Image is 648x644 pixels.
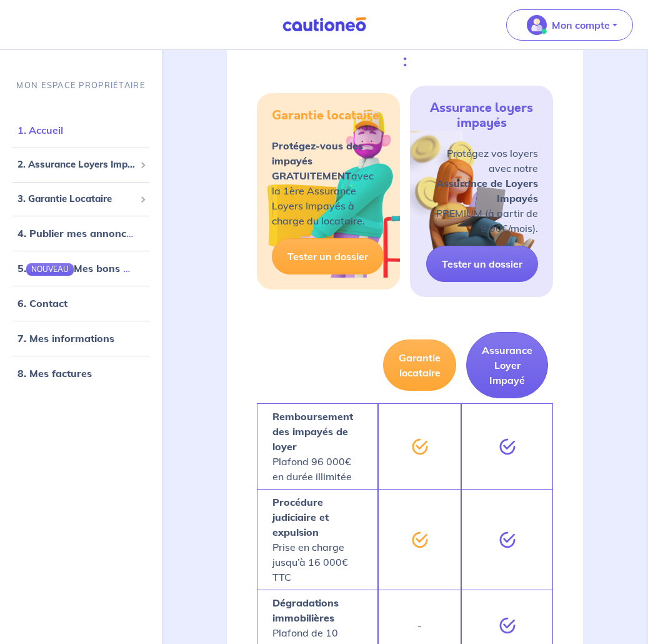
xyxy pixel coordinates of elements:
[506,9,633,41] button: illu_account_valid_menu.svgMon compte
[16,79,145,91] p: MON ESPACE PROPRIÉTAIRE
[426,246,538,282] a: Tester un dossier
[17,297,67,309] a: 6. Contact
[5,361,157,386] div: 8. Mes factures
[436,177,538,204] strong: Assurance de Loyers Impayés
[425,146,538,236] p: Protégez vos loyers avec notre PREMIUM (à partir de 9,90€/mois).
[257,30,553,71] h3: 2 Garanties pour protéger vos loyers :
[383,340,456,391] button: Garantie locataire
[277,17,371,33] img: Cautioneo
[272,108,379,123] h5: Garantie locataire
[17,227,137,239] a: 4. Publier mes annonces
[272,139,363,182] strong: Protégez-vous des impayés GRATUITEMENT
[527,15,547,35] img: illu_account_valid_menu.svg
[272,138,385,228] p: avec la 1ère Assurance Loyers Impayés à charge du locataire.
[272,238,384,274] a: Tester un dossier
[17,332,114,345] a: 7. Mes informations
[5,291,157,316] div: 6. Contact
[17,262,149,274] a: 5.NOUVEAUMes bons plans
[17,158,135,172] span: 2. Assurance Loyers Impayés
[5,256,157,281] div: 5.NOUVEAUMes bons plans
[17,124,63,136] a: 1. Accueil
[272,409,362,484] p: Plafond 96 000€ en durée illimitée
[5,221,157,246] div: 4. Publier mes annonces
[272,410,353,453] strong: Remboursement des impayés de loyer
[5,326,157,351] div: 7. Mes informations
[466,332,548,398] button: Assurance Loyer Impayé
[272,496,329,538] strong: Procédure judiciaire et expulsion
[425,101,538,131] h5: Assurance loyers impayés
[272,495,362,585] p: Prise en charge jusqu’à 16 000€ TTC
[5,118,157,143] div: 1. Accueil
[5,187,157,211] div: 3. Garantie Locataire
[5,153,157,177] div: 2. Assurance Loyers Impayés
[17,192,135,206] span: 3. Garantie Locataire
[272,596,339,624] strong: Dégradations immobilières
[552,18,610,33] p: Mon compte
[17,367,92,380] a: 8. Mes factures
